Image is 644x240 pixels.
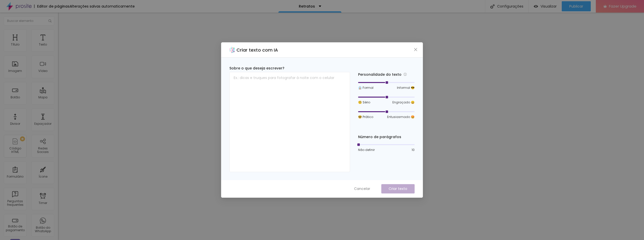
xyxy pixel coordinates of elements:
[358,86,373,90] span: 👔 Formal
[229,66,350,71] div: Sobre o que deseja escrever?
[34,5,70,8] div: Editor de páginas
[39,43,47,46] div: Texto
[529,1,562,11] button: Visualizar
[358,72,415,77] div: Personalidade do texto
[11,96,20,99] div: Botão
[414,48,418,52] span: close
[358,100,370,105] span: 🧐 Sério
[5,225,25,232] div: Botão de pagamento
[541,4,557,8] span: Visualizar
[387,115,415,119] span: Entusiasmado 🤩
[4,16,54,25] input: Buscar elemento
[569,4,583,8] span: Publicar
[5,147,25,154] div: Código HTML
[534,4,538,9] img: view-1.svg
[7,175,23,178] div: Formulário
[490,4,495,9] img: Icone
[392,100,415,105] span: Engraçado 😄
[358,134,415,140] div: Número de parágrafos
[236,47,278,53] h2: Criar texto com IA
[38,69,47,73] div: Vídeo
[562,1,591,11] button: Publicar
[354,186,370,191] span: Cancelar
[609,4,636,8] span: Fazer Upgrade
[299,5,315,8] p: Retratos
[358,115,373,119] span: 🤓 Prático
[33,147,53,154] div: Redes Sociais
[381,184,415,193] button: Criar texto
[38,96,47,99] div: Mapa
[58,13,644,240] iframe: Editor
[10,122,20,126] div: Divisor
[11,43,19,46] div: Título
[397,86,415,90] span: Informal 😎
[358,148,375,152] span: Não definir
[349,184,375,193] button: Cancelar
[48,19,51,22] img: Icone
[5,199,25,207] div: Perguntas frequentes
[39,175,47,178] div: Ícone
[34,122,51,126] div: Espaçador
[413,47,418,52] button: Close
[8,69,22,73] div: Imagem
[70,5,135,8] div: Alterações salvas automaticamente
[412,148,415,152] span: 10
[33,226,53,233] div: Botão do WhatsApp
[39,201,47,205] div: Timer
